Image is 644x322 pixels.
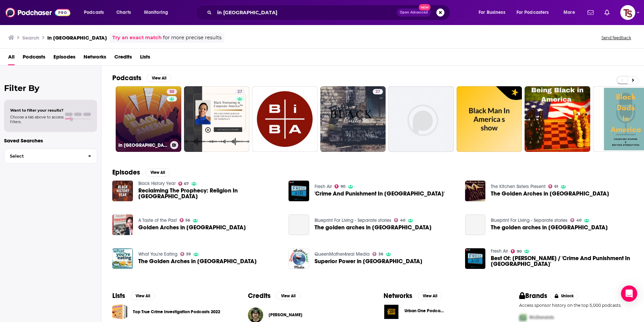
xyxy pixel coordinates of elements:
[112,214,133,235] img: Golden Arches in Black America
[178,182,189,186] a: 67
[145,168,170,177] button: View All
[491,248,508,254] a: Fresh Air
[112,248,133,269] img: The Golden Arches in Black America
[550,292,579,300] button: Unlock
[53,51,75,65] a: Episodes
[491,225,608,230] span: The golden arches in [GEOGRAPHIC_DATA]
[112,74,141,82] h2: Podcasts
[4,154,83,158] span: Select
[384,292,442,300] a: NetworksView All
[235,89,245,94] a: 27
[10,108,64,113] span: Want to filter your results?
[10,115,64,124] span: Choose a tab above to access filters.
[378,253,383,256] span: 36
[248,292,271,300] h2: Credits
[418,292,442,300] button: View All
[184,182,189,185] span: 67
[180,218,190,222] a: 56
[138,258,257,264] a: The Golden Arches in Black America
[620,5,635,20] span: Logged in as TvSMediaGroup
[519,303,633,308] p: Access sponsor history on the top 5,000 podcasts.
[315,225,432,230] a: The golden arches in Black America
[112,292,125,300] h2: Lists
[186,253,191,256] span: 39
[576,219,581,222] span: 40
[138,225,246,230] span: Golden Arches in [GEOGRAPHIC_DATA]
[375,89,380,95] span: 27
[184,86,250,152] a: 27
[84,8,104,17] span: Podcasts
[131,292,155,300] button: View All
[491,225,608,230] a: The golden arches in Black America
[269,312,302,318] span: [PERSON_NAME]
[491,184,546,189] a: The Kitchen Sisters Present
[79,7,113,18] button: open menu
[400,11,428,14] span: Open Advanced
[479,8,505,17] span: For Business
[394,218,405,222] a: 40
[138,225,246,230] a: Golden Arches in Black America
[112,168,170,177] a: EpisodesView All
[133,308,220,316] a: Top True Crime Investigation Podcasts 2022
[315,217,391,223] a: Blueprint For Living - Separate stories
[138,181,176,186] a: Black History Year
[491,255,633,267] a: Best Of: Billy Bragg / 'Crime And Punishment In Black America'
[620,5,635,20] button: Show profile menu
[169,89,174,95] span: 50
[4,137,97,144] p: Saved Searches
[602,7,612,18] a: Show notifications dropdown
[163,34,222,42] span: for more precise results
[320,86,386,152] a: 27
[112,7,135,18] a: Charts
[599,35,633,41] button: Send feedback
[4,83,97,93] h2: Filter By
[400,219,405,222] span: 40
[5,6,70,19] img: Podchaser - Follow, Share and Rate Podcasts
[474,7,514,18] button: open menu
[341,185,345,188] span: 90
[8,51,15,65] span: All
[116,8,131,17] span: Charts
[138,217,177,223] a: A Taste of the Past
[563,8,575,17] span: More
[112,181,133,201] img: Reclaiming The Prophecy: Religion In Black America
[315,184,332,189] a: Fresh Air
[384,304,498,320] a: Urban One Podcast Network logoUrban One Podcast Network
[491,191,609,197] span: The Golden Arches in [GEOGRAPHIC_DATA]
[237,89,242,95] span: 27
[335,184,345,188] a: 90
[519,292,547,300] h2: Brands
[4,148,97,164] button: Select
[112,292,155,300] a: ListsView All
[397,8,431,17] button: Open AdvancedNew
[465,181,486,201] img: The Golden Arches in Black America
[315,225,432,230] span: The golden arches in [GEOGRAPHIC_DATA]
[47,34,107,41] h3: in [GEOGRAPHIC_DATA]
[23,51,45,65] a: Podcasts
[138,188,281,199] a: Reclaiming The Prophecy: Religion In Black America
[289,214,309,235] a: The golden arches in Black America
[147,74,171,82] button: View All
[491,191,609,197] a: The Golden Arches in Black America
[118,142,167,148] h3: In [GEOGRAPHIC_DATA]
[289,181,309,201] img: 'Crime And Punishment In Black America'
[140,51,150,65] a: Lists
[84,51,106,65] a: Networks
[289,248,309,269] img: Superior Power in Black America
[112,74,171,82] a: PodcastsView All
[315,251,370,257] a: QueenMother4real Media
[138,188,281,199] span: Reclaiming The Prophecy: Religion In [GEOGRAPHIC_DATA]
[269,312,302,318] a: Lyle Blackburn
[114,51,132,65] a: Credits
[202,5,457,20] div: Search podcasts, credits, & more...
[180,252,191,256] a: 39
[465,248,486,269] a: Best Of: Billy Bragg / 'Crime And Punishment In Black America'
